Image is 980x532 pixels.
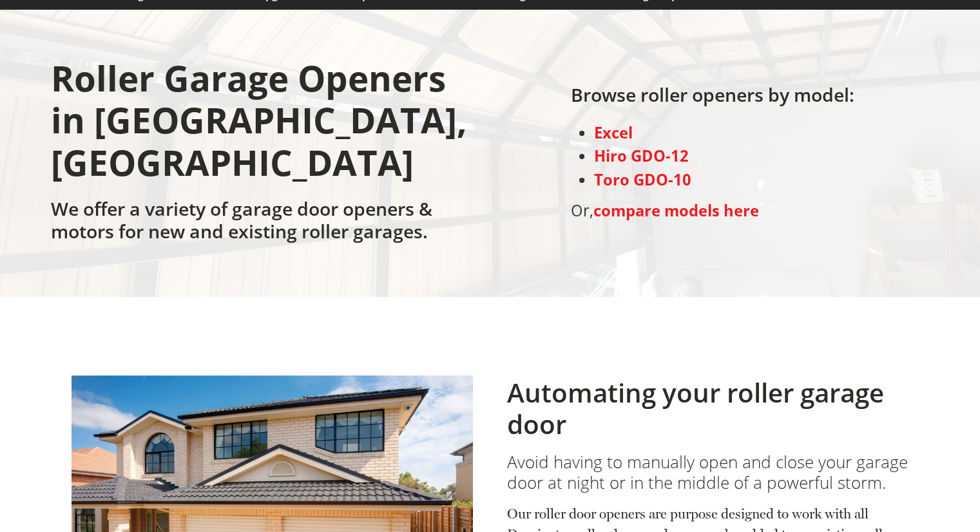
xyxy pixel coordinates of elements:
a: Toro GDO-10 [594,169,691,190]
a: Excel [594,122,633,143]
h1: Roller Garage Openers in [GEOGRAPHIC_DATA], [GEOGRAPHIC_DATA] [51,57,484,198]
h2: We offer a variety of garage door openers & motors for new and existing roller garages. [51,198,484,249]
a: Hiro GDO-12 [594,146,689,166]
p: Or, [571,199,854,223]
h2: Browse roller openers by model: [571,84,854,113]
a: compare models here [593,200,759,221]
h3: Avoid having to manually open and close your garage door at night or in the middle of a powerful ... [507,452,908,493]
h2: Automating your roller garage door [507,377,908,440]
